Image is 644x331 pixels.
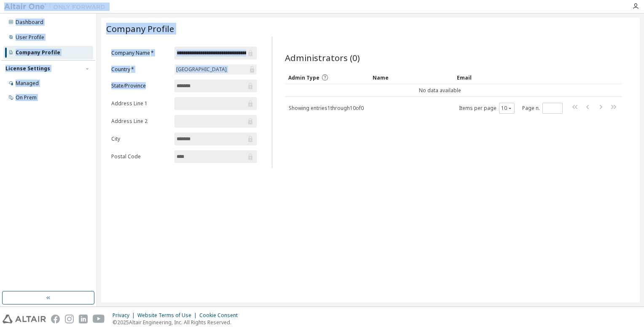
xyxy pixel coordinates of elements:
span: Page n. [522,103,563,114]
img: instagram.svg [65,315,74,323]
img: facebook.svg [51,315,60,323]
span: Admin Type [288,74,319,81]
div: License Settings [5,65,50,72]
div: Email [457,71,534,84]
div: [GEOGRAPHIC_DATA] [174,64,257,75]
label: State/Province [111,83,169,89]
label: Postal Code [111,153,169,160]
div: [GEOGRAPHIC_DATA] [175,65,228,74]
span: Showing entries 1 through 10 of 0 [289,104,364,112]
span: Administrators (0) [285,52,360,64]
button: 10 [501,105,513,112]
div: Name [373,71,450,84]
label: City [111,136,169,142]
div: Website Terms of Use [137,312,199,319]
div: Managed [16,80,39,87]
img: Altair One [4,3,110,11]
label: Company Name [111,50,169,56]
img: altair_logo.svg [3,315,46,323]
td: No data available [285,84,595,97]
div: Company Profile [16,49,60,56]
label: Address Line 2 [111,118,169,125]
img: linkedin.svg [79,315,88,323]
label: Address Line 1 [111,100,169,107]
span: Company Profile [106,23,174,35]
img: youtube.svg [93,315,105,323]
label: Country [111,66,169,73]
div: On Prem [16,94,37,101]
div: Dashboard [16,19,43,26]
div: Cookie Consent [199,312,243,319]
div: User Profile [16,34,44,41]
div: Privacy [113,312,137,319]
p: © 2025 Altair Engineering, Inc. All Rights Reserved. [113,319,243,326]
span: Items per page [459,103,515,114]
